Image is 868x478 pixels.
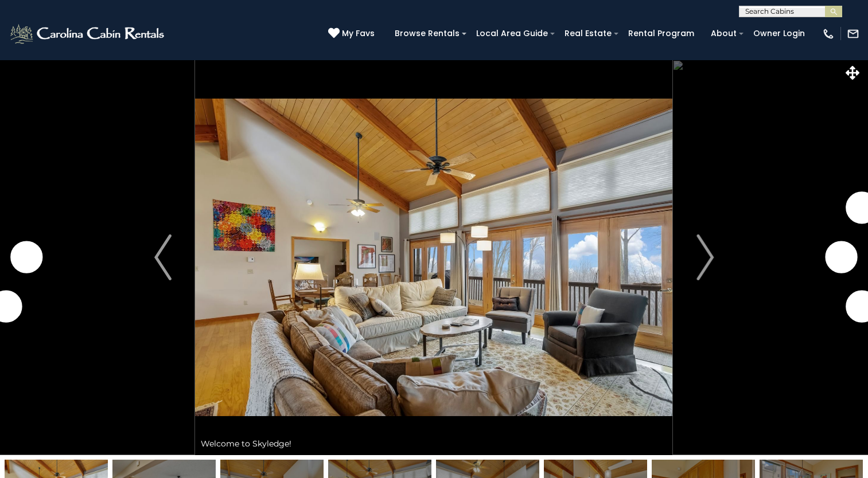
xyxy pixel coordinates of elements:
a: Browse Rentals [389,25,465,42]
a: About [705,25,742,42]
button: Previous [131,60,195,455]
button: Next [673,60,737,455]
a: Real Estate [559,25,617,42]
img: arrow [154,234,172,280]
a: Owner Login [748,25,811,42]
img: phone-regular-white.png [822,28,835,40]
img: arrow [696,234,714,280]
span: My Favs [342,28,375,40]
a: Rental Program [622,25,700,42]
a: My Favs [328,28,377,40]
img: mail-regular-white.png [847,28,859,40]
div: Welcome to Skyledge! [195,432,672,455]
a: Local Area Guide [470,25,554,42]
img: White-1-2.png [9,22,168,45]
